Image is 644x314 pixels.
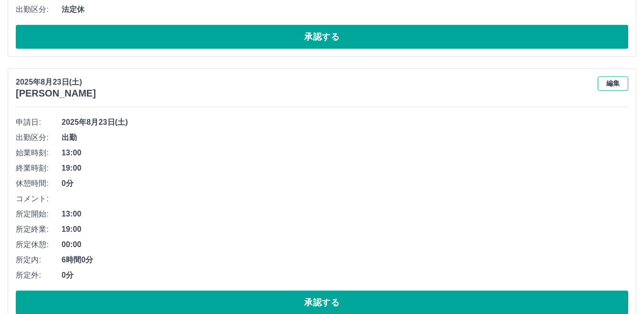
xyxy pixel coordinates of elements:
span: 休憩時間: [16,178,62,189]
p: 2025年8月23日(土) [16,76,96,88]
span: 所定内: [16,254,62,266]
span: 所定休憩: [16,239,62,250]
button: 編集 [598,76,628,91]
span: 00:00 [62,239,628,250]
span: 19:00 [62,162,628,174]
span: 法定休 [62,4,628,15]
button: 承認する [16,25,628,49]
span: 19:00 [62,224,628,235]
span: 2025年8月23日(土) [62,117,628,128]
span: 所定外: [16,270,62,281]
h3: [PERSON_NAME] [16,88,96,99]
span: 申請日: [16,117,62,128]
span: 13:00 [62,147,628,159]
span: コメント: [16,193,62,205]
span: 出勤区分: [16,132,62,143]
span: 所定開始: [16,208,62,220]
span: 出勤 [62,132,628,143]
span: 終業時刻: [16,162,62,174]
span: 13:00 [62,208,628,220]
span: 所定終業: [16,224,62,235]
span: 0分 [62,178,628,189]
span: 始業時刻: [16,147,62,159]
span: 出勤区分: [16,4,62,15]
span: 0分 [62,270,628,281]
span: 6時間0分 [62,254,628,266]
